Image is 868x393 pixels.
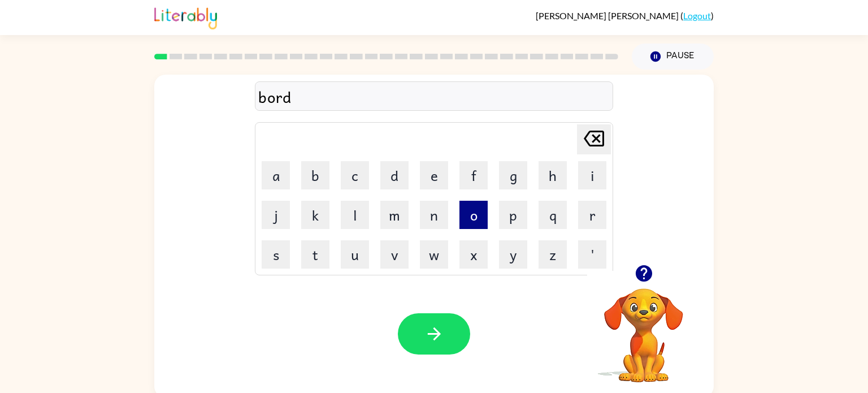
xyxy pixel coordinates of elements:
button: u [341,240,369,269]
button: h [539,161,567,189]
button: n [420,201,448,229]
div: ( ) [536,10,714,21]
button: q [539,201,567,229]
button: r [578,201,606,229]
button: f [459,161,488,189]
button: o [459,201,488,229]
button: v [380,240,409,269]
button: Pause [632,44,714,70]
button: l [341,201,369,229]
button: w [420,240,448,269]
button: z [539,240,567,269]
button: d [380,161,409,189]
button: b [301,161,329,189]
button: g [499,161,527,189]
a: Logout [683,10,711,21]
button: c [341,161,369,189]
button: k [301,201,329,229]
video: Your browser must support playing .mp4 files to use Literably. Please try using another browser. [587,271,700,384]
button: a [262,161,290,189]
button: y [499,240,527,269]
button: i [578,161,606,189]
button: e [420,161,448,189]
button: s [262,240,290,269]
button: x [459,240,488,269]
span: [PERSON_NAME] [PERSON_NAME] [536,10,680,21]
img: Literably [154,5,217,29]
button: t [301,240,329,269]
button: m [380,201,409,229]
button: j [262,201,290,229]
button: ' [578,240,606,269]
button: p [499,201,527,229]
div: bord [258,85,610,109]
